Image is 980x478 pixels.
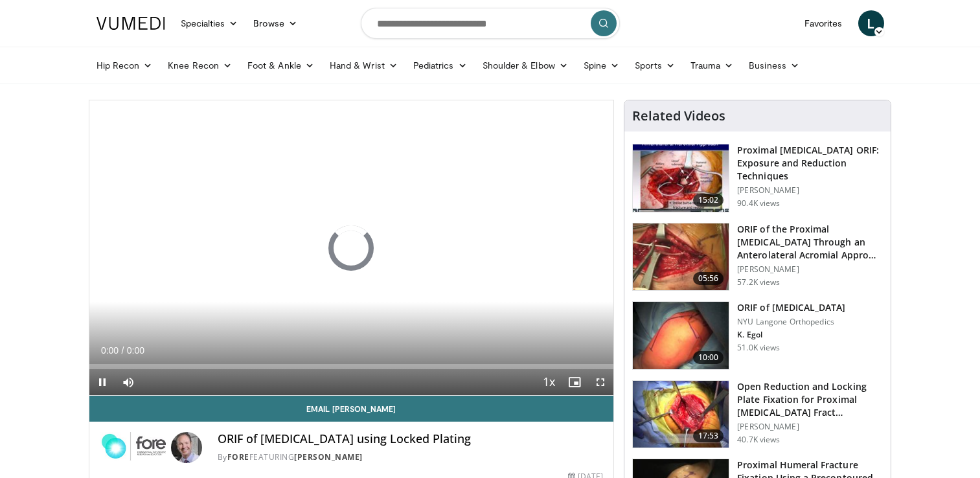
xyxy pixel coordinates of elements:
[218,451,604,463] div: By FEATURING
[100,432,166,463] img: FORE
[101,345,119,356] span: 0:00
[405,52,475,78] a: Pediatrics
[683,52,742,78] a: Trauma
[633,302,729,369] img: 270515_0000_1.png.150x105_q85_crop-smart_upscale.jpg
[171,432,202,463] img: Avatar
[693,429,724,442] span: 17:53
[693,194,724,207] span: 15:02
[737,277,780,288] p: 57.2K views
[227,451,249,462] a: FORE
[475,52,576,78] a: Shoulder & Elbow
[633,144,729,212] img: gardener_hum_1.png.150x105_q85_crop-smart_upscale.jpg
[737,198,780,209] p: 90.4K views
[737,317,845,327] p: NYU Langone Orthopedics
[633,381,729,448] img: Q2xRg7exoPLTwO8X4xMDoxOjBzMTt2bJ.150x105_q85_crop-smart_upscale.jpg
[89,396,614,422] a: Email [PERSON_NAME]
[632,144,883,212] a: 15:02 Proximal [MEDICAL_DATA] ORIF: Exposure and Reduction Techniques [PERSON_NAME] 90.4K views
[737,185,883,196] p: [PERSON_NAME]
[89,364,614,369] div: Progress Bar
[97,17,165,30] img: VuMedi Logo
[737,422,883,432] p: [PERSON_NAME]
[632,301,883,370] a: 10:00 ORIF of [MEDICAL_DATA] NYU Langone Orthopedics K. Egol 51.0K views
[633,223,729,291] img: gardner_3.png.150x105_q85_crop-smart_upscale.jpg
[858,10,884,36] a: L
[245,10,305,36] a: Browse
[693,272,724,285] span: 05:56
[737,301,845,314] h3: ORIF of [MEDICAL_DATA]
[737,264,883,275] p: [PERSON_NAME]
[737,144,883,183] h3: Proximal [MEDICAL_DATA] ORIF: Exposure and Reduction Techniques
[240,52,322,78] a: Foot & Ankle
[160,52,240,78] a: Knee Recon
[737,223,883,262] h3: ORIF of the Proximal [MEDICAL_DATA] Through an Anterolateral Acromial Appro…
[693,351,724,364] span: 10:00
[576,52,627,78] a: Spine
[89,52,161,78] a: Hip Recon
[587,369,613,395] button: Fullscreen
[737,330,845,340] p: K. Egol
[737,435,780,445] p: 40.7K views
[737,343,780,353] p: 51.0K views
[632,223,883,291] a: 05:56 ORIF of the Proximal [MEDICAL_DATA] Through an Anterolateral Acromial Appro… [PERSON_NAME] ...
[536,369,562,395] button: Playback Rate
[737,380,883,419] h3: Open Reduction and Locking Plate Fixation for Proximal [MEDICAL_DATA] Fract…
[127,345,144,356] span: 0:00
[115,369,141,395] button: Mute
[173,10,246,36] a: Specialties
[632,380,883,449] a: 17:53 Open Reduction and Locking Plate Fixation for Proximal [MEDICAL_DATA] Fract… [PERSON_NAME] ...
[361,8,620,39] input: Search topics, interventions
[632,108,725,124] h4: Related Videos
[797,10,850,36] a: Favorites
[122,345,124,356] span: /
[562,369,587,395] button: Enable picture-in-picture mode
[627,52,683,78] a: Sports
[218,432,604,446] h4: ORIF of [MEDICAL_DATA] using Locked Plating
[741,52,807,78] a: Business
[89,369,115,395] button: Pause
[294,451,363,462] a: [PERSON_NAME]
[322,52,405,78] a: Hand & Wrist
[89,100,614,396] video-js: Video Player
